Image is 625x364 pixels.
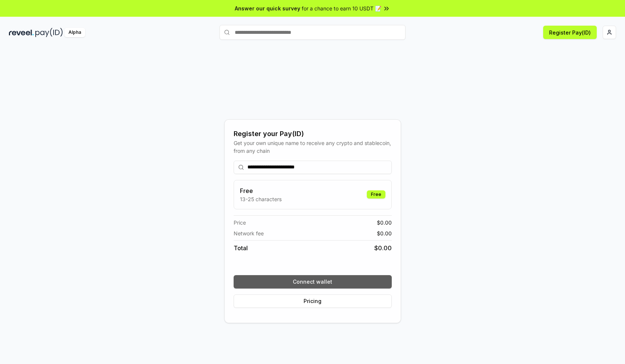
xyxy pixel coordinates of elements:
span: Total [234,244,248,252]
span: $ 0.00 [377,219,392,226]
span: $ 0.00 [374,244,392,252]
button: Pricing [234,294,392,308]
p: 13-25 characters [240,195,282,203]
div: Get your own unique name to receive any crypto and stablecoin, from any chain [234,139,392,155]
div: Alpha [64,28,85,37]
button: Connect wallet [234,275,392,289]
button: Register Pay(ID) [543,26,597,39]
span: Answer our quick survey [235,4,300,12]
span: Price [234,219,246,226]
span: for a chance to earn 10 USDT 📝 [302,4,381,12]
div: Free [367,190,385,199]
span: $ 0.00 [377,229,392,237]
span: Network fee [234,229,264,237]
div: Register your Pay(ID) [234,129,392,139]
h3: Free [240,186,282,195]
img: pay_id [35,28,63,37]
img: reveel_dark [9,28,34,37]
